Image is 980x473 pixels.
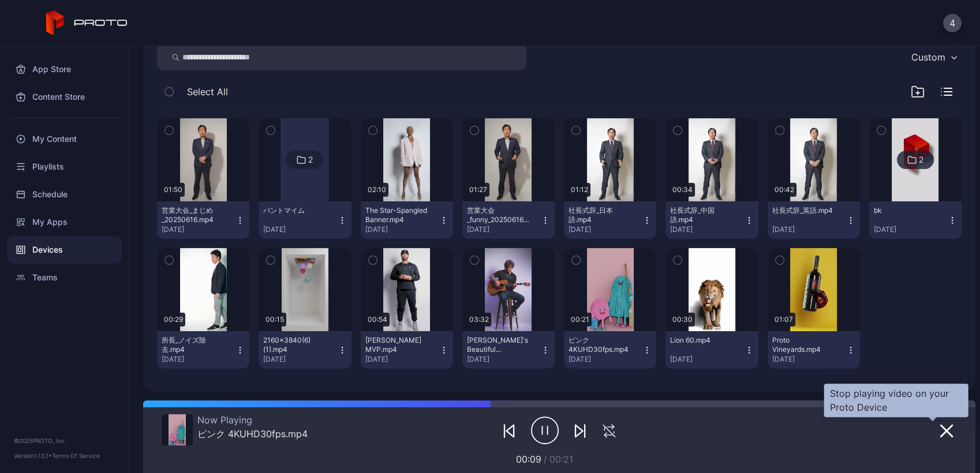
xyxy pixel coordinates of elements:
[197,414,308,426] div: Now Playing
[665,331,758,369] button: Lion 60.mp4[DATE]
[768,201,860,239] button: 社長式辞_英語.mp4[DATE]
[52,452,100,459] a: Terms Of Service
[7,55,122,83] a: App Store
[869,201,962,239] button: bk[DATE]
[549,453,573,465] span: 00:21
[157,201,249,239] button: 営業大会_まじめ_20250616.mp4[DATE]
[911,51,945,63] div: Custom
[361,201,453,239] button: The Star-Spangled Banner.mp4[DATE]
[564,331,656,369] button: ピンク 4KUHD30fps.mp4[DATE]
[361,331,453,369] button: [PERSON_NAME] MVP.mp4[DATE]
[874,206,937,215] div: bk
[162,355,235,364] div: [DATE]
[544,453,547,465] span: /
[365,355,439,364] div: [DATE]
[157,331,249,369] button: 所長_ノイズ除去.mp4[DATE]
[467,355,541,364] div: [DATE]
[263,355,337,364] div: [DATE]
[772,225,846,234] div: [DATE]
[516,453,541,465] span: 00:09
[162,336,225,354] div: 所長_ノイズ除去.mp4
[162,225,235,234] div: [DATE]
[462,201,555,239] button: 営業大会_funny_20250616.mp4[DATE]
[568,206,632,224] div: 社長式辞_日本語.mp4
[568,225,642,234] div: [DATE]
[7,153,122,181] a: Playlists
[308,155,313,165] div: 2
[467,225,541,234] div: [DATE]
[259,201,351,239] button: パントマイム[DATE]
[263,225,337,234] div: [DATE]
[162,206,225,224] div: 営業大会_まじめ_20250616.mp4
[665,201,758,239] button: 社長式辞_中国語.mp4[DATE]
[874,225,948,234] div: [DATE]
[919,155,923,165] div: 2
[7,236,122,264] a: Devices
[568,355,642,364] div: [DATE]
[670,225,744,234] div: [DATE]
[670,336,734,345] div: Lion 60.mp4
[263,206,327,215] div: パントマイム
[670,206,734,224] div: 社長式辞_中国語.mp4
[365,206,429,224] div: The Star-Spangled Banner.mp4
[564,201,656,239] button: 社長式辞_日本語.mp4[DATE]
[365,225,439,234] div: [DATE]
[772,206,836,215] div: 社長式辞_英語.mp4
[670,355,744,364] div: [DATE]
[462,331,555,369] button: [PERSON_NAME]'s Beautiful Disaster.mp4[DATE]
[14,436,115,445] div: © 2025 PROTO, Inc.
[772,336,836,354] div: Proto Vineyards.mp4
[259,331,351,369] button: 2160×3840(6)(1).mp4[DATE]
[568,336,632,354] div: ピンク 4KUHD30fps.mp4
[14,452,52,459] span: Version 1.13.1 •
[7,264,122,291] a: Teams
[943,14,962,32] button: 4
[906,44,962,70] button: Custom
[467,336,530,354] div: Billy Morrison's Beautiful Disaster.mp4
[830,386,963,414] div: Stop playing video on your Proto Device
[7,83,122,111] a: Content Store
[365,336,429,354] div: Albert Pujols MVP.mp4
[772,355,846,364] div: [DATE]
[7,125,122,153] a: My Content
[467,206,530,224] div: 営業大会_funny_20250616.mp4
[7,208,122,236] a: My Apps
[187,85,228,99] span: Select All
[7,181,122,208] a: Schedule
[197,428,308,440] div: ピンク 4KUHD30fps.mp4
[768,331,860,369] button: Proto Vineyards.mp4[DATE]
[263,336,327,354] div: 2160×3840(6)(1).mp4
